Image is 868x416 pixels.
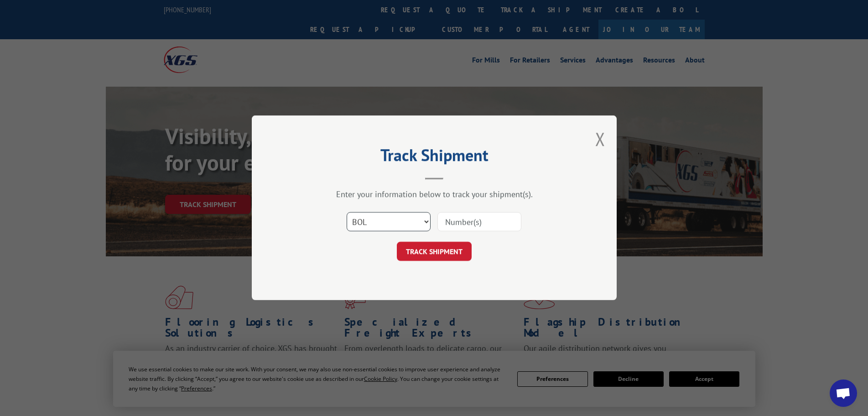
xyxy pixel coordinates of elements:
button: Close modal [595,127,605,151]
input: Number(s) [437,213,521,232]
h2: Track Shipment [297,149,571,166]
div: Enter your information below to track your shipment(s). [297,189,571,200]
button: TRACK SHIPMENT [397,242,472,261]
div: Open chat [830,380,857,407]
